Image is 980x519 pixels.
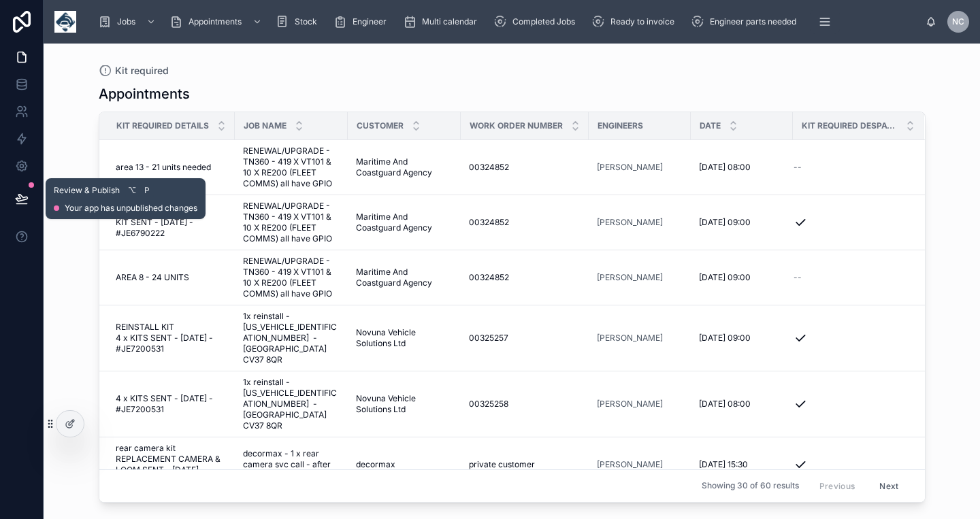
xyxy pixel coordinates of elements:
a: Engineer parts needed [687,10,806,34]
span: Appointments [189,16,242,27]
span: Job Name [244,120,287,131]
span: Maritime And Coastguard Agency [356,212,453,233]
span: 00325257 [469,333,508,344]
div: scrollable content [87,7,926,37]
a: Maritime And Coastguard Agency [356,156,453,178]
span: decormax [356,459,395,470]
a: [PERSON_NAME] [597,333,683,344]
span: 00324852 [469,162,509,173]
span: -- [794,272,802,283]
span: Novuna Vehicle Solutions Ltd [356,393,453,415]
span: ⌥ [127,185,137,196]
a: 00324852 [469,272,581,283]
a: -- [794,162,907,173]
a: [DATE] 09:00 [699,272,785,283]
a: RENEWAL/UPGRADE - TN360 - 419 X VT101 & 10 X RE200 (FLEET COMMS) all have GPIO [243,201,340,244]
a: [PERSON_NAME] [597,399,683,409]
a: [PERSON_NAME] [597,162,663,173]
span: Ready to invoice [610,16,674,27]
span: Your app has unpublished changes [65,203,197,214]
span: [DATE] 09:00 [699,333,751,344]
span: Engineer [353,16,387,27]
span: [PERSON_NAME] [597,272,663,283]
span: Completed Jobs [512,16,575,27]
a: Appointments [165,10,269,34]
a: 00324852 [469,162,581,173]
a: area 13 - 21 units needed [116,162,227,173]
a: [PERSON_NAME] [597,459,683,470]
span: [DATE] 08:00 [699,162,751,173]
a: -- [794,272,907,283]
a: Ready to invoice [587,10,684,34]
h1: Appointments [99,84,190,103]
a: [PERSON_NAME] [597,162,683,173]
span: 1x reinstall - [US_VEHICLE_IDENTIFICATION_NUMBER] - [GEOGRAPHIC_DATA] CV37 8QR [243,311,340,365]
a: 4 x KITS SENT - [DATE] - #JE7200531 [116,393,227,415]
span: [DATE] 15:30 [699,459,748,470]
a: Completed Jobs [489,10,585,34]
button: Next [870,475,908,497]
a: RENEWAL/UPGRADE - TN360 - 419 X VT101 & 10 X RE200 (FLEET COMMS) all have GPIO [243,256,340,299]
a: [PERSON_NAME] [597,217,663,228]
span: Work Order Number [470,120,563,131]
a: [PERSON_NAME] [597,459,663,470]
a: [PERSON_NAME] [597,217,683,228]
a: Maritime And Coastguard Agency [356,267,453,288]
a: AREA 4 - 10 UNITS KIT SENT - [DATE] - #JE6790222 [116,206,227,239]
a: rear camera kit REPLACEMENT CAMERA & LOOM SENT - [DATE] - #JE6789198 [116,443,227,486]
span: [DATE] 09:00 [699,217,751,228]
a: Multi calendar [399,10,487,34]
span: area 13 - 21 units needed [116,162,211,173]
span: Multi calendar [422,16,477,27]
a: private customer [469,459,581,470]
a: [DATE] 08:00 [699,162,785,173]
a: [PERSON_NAME] [597,399,663,409]
a: Kit required [99,64,169,78]
a: Engineer [329,10,396,34]
span: Jobs [117,16,135,27]
span: Review & Publish [54,185,120,196]
a: 00324852 [469,217,581,228]
a: Novuna Vehicle Solutions Ltd [356,327,453,349]
a: decormax - 1 x rear camera svc call - after 2pm - le19 4au [243,448,340,481]
img: App logo [54,11,76,33]
a: [DATE] 09:00 [699,333,785,344]
span: Date [700,120,721,131]
span: 00324852 [469,272,509,283]
span: [DATE] 08:00 [699,399,751,409]
span: 00324852 [469,217,509,228]
a: [DATE] 15:30 [699,459,785,470]
a: Stock [272,10,327,34]
span: Showing 30 of 60 results [702,481,799,492]
a: Jobs [94,10,163,34]
span: [DATE] 09:00 [699,272,751,283]
span: Kit Required Details [116,120,209,131]
span: NC [952,16,964,27]
span: Customer [357,120,404,131]
a: RENEWAL/UPGRADE - TN360 - 419 X VT101 & 10 X RE200 (FLEET COMMS) all have GPIO [243,146,340,189]
a: 1x reinstall - [US_VEHICLE_IDENTIFICATION_NUMBER] - [GEOGRAPHIC_DATA] CV37 8QR [243,377,340,431]
span: Stock [295,16,317,27]
a: [PERSON_NAME] [597,333,663,344]
a: 00325258 [469,399,581,409]
a: 00325257 [469,333,581,344]
a: decormax [356,459,453,470]
span: -- [794,162,802,173]
a: AREA 8 - 24 UNITS [116,272,227,283]
a: [DATE] 08:00 [699,399,785,409]
a: REINSTALL KIT 4 x KITS SENT - [DATE] - #JE7200531 [116,322,227,354]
